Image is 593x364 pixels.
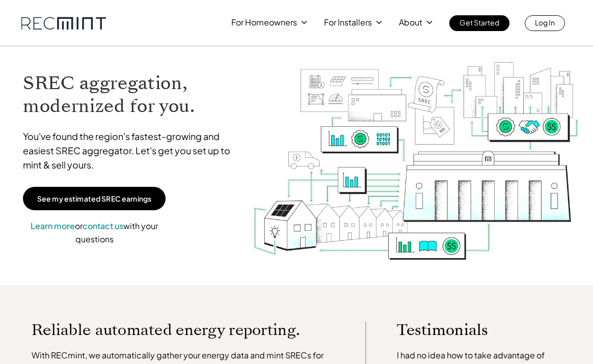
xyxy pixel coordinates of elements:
p: For Installers [324,15,372,30]
h1: SREC aggregation, modernized for you. [23,72,242,118]
p: Testimonials [397,321,549,339]
p: See my estimated SREC earnings [37,194,151,203]
p: Reliable automated energy reporting. [32,321,335,339]
a: See my estimated SREC earnings [23,187,166,210]
a: contact us [83,220,123,231]
p: About [399,15,422,30]
p: Get Started [460,15,499,30]
a: Learn more [31,220,75,231]
p: or with your questions [23,219,166,245]
a: Log In [525,15,565,31]
p: You've found the region's fastest-growing and easiest SREC aggregator. Let's get you set up to mi... [23,129,242,172]
p: For Homeowners [231,15,297,30]
p: Log In [535,15,555,30]
img: RECmint value cycle [252,32,580,295]
a: Get Started [449,15,509,31]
